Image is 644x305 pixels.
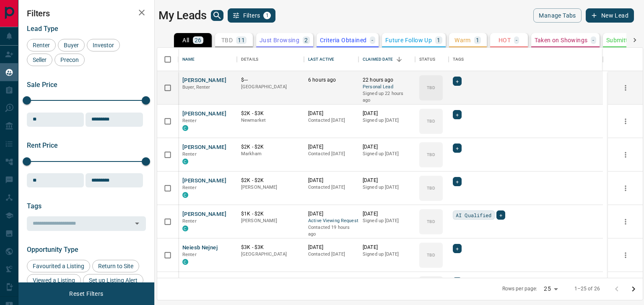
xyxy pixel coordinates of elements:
[87,39,120,51] div: Investor
[241,277,300,284] p: $2K - $3K
[320,37,367,43] p: Criteria Obtained
[211,10,223,21] button: search button
[237,48,304,71] div: Details
[476,37,479,43] p: 1
[499,37,511,43] p: HOT
[371,37,373,43] p: -
[456,278,459,286] span: +
[182,226,188,231] div: condos.ca
[619,249,632,261] button: more
[308,48,334,71] div: Last Active
[27,274,81,287] div: Viewed a Listing
[241,244,300,251] p: $3K - $3K
[363,117,411,124] p: Signed up [DATE]
[178,48,237,71] div: Name
[308,110,354,117] p: [DATE]
[27,25,58,33] span: Lead Type
[182,277,226,285] button: [PERSON_NAME]
[385,37,432,43] p: Future Follow Up
[415,48,449,71] div: Status
[419,48,435,71] div: Status
[308,184,354,191] p: Contacted [DATE]
[90,42,117,49] span: Investor
[182,37,189,43] p: All
[427,218,435,225] p: TBD
[241,84,300,90] p: [GEOGRAPHIC_DATA]
[363,251,411,258] p: Signed up [DATE]
[363,144,411,151] p: [DATE]
[363,184,411,191] p: Signed up [DATE]
[27,39,56,51] div: Renter
[308,210,354,218] p: [DATE]
[221,37,233,43] p: TBD
[182,144,226,151] button: [PERSON_NAME]
[260,37,299,43] p: Just Browsing
[264,13,270,18] span: 1
[363,84,411,91] span: Personal Lead
[308,117,354,124] p: Contacted [DATE]
[427,252,435,258] p: TBD
[27,246,78,254] span: Opportunity Type
[57,56,82,63] span: Precon
[304,37,308,43] p: 2
[182,110,226,118] button: [PERSON_NAME]
[241,48,258,71] div: Details
[241,144,300,151] p: $2K - $2K
[453,144,462,153] div: +
[437,37,440,43] p: 1
[182,244,218,252] button: Neiesb Nejnej
[304,48,358,71] div: Last Active
[182,252,197,257] span: Renter
[358,48,415,71] div: Claimed Date
[533,8,581,23] button: Manage Tabs
[241,177,300,184] p: $2K - $2K
[574,285,600,292] p: 1–25 of 26
[363,218,411,224] p: Signed up [DATE]
[456,144,459,152] span: +
[182,125,188,131] div: condos.ca
[241,77,300,84] p: $---
[182,210,226,218] button: [PERSON_NAME]
[363,277,411,284] p: [DATE]
[453,48,464,71] div: Tags
[535,37,588,43] p: Taken on Showings
[64,287,109,301] button: Reset Filters
[308,224,354,237] p: Contacted 19 hours ago
[182,159,188,164] div: condos.ca
[456,244,459,253] span: +
[182,259,188,265] div: condos.ca
[241,151,300,157] p: Markham
[453,177,462,186] div: +
[453,77,462,86] div: +
[453,244,462,253] div: +
[27,81,57,89] span: Sale Price
[182,48,195,71] div: Name
[241,251,300,258] p: [GEOGRAPHIC_DATA]
[61,42,82,49] span: Buyer
[30,56,49,63] span: Seller
[238,37,245,43] p: 11
[427,85,435,91] p: TBD
[182,151,197,157] span: Renter
[308,77,354,84] p: 6 hours ago
[308,144,354,151] p: [DATE]
[228,8,276,23] button: Filters1
[182,118,197,123] span: Renter
[195,37,202,43] p: 26
[27,8,146,18] h2: Filters
[456,77,459,85] span: +
[308,277,354,284] p: [DATE]
[27,54,52,66] div: Seller
[456,211,492,219] span: AI Qualified
[363,151,411,157] p: Signed up [DATE]
[241,218,300,224] p: [PERSON_NAME]
[241,110,300,117] p: $2K - $3K
[496,210,505,220] div: +
[363,177,411,184] p: [DATE]
[27,141,58,149] span: Rent Price
[363,48,393,71] div: Claimed Date
[182,218,197,224] span: Renter
[55,54,85,66] div: Precon
[308,244,354,251] p: [DATE]
[95,263,136,269] span: Return to Site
